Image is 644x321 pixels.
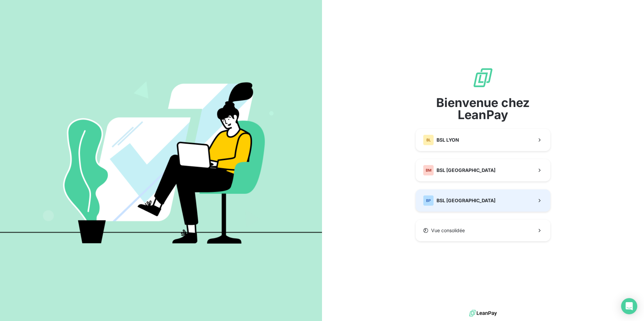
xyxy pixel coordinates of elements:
[416,129,550,151] button: BLBSL LYON
[416,97,550,121] span: Bienvenue chez LeanPay
[469,308,497,318] img: logo
[437,137,459,143] span: BSL LYON
[423,165,434,176] div: BM
[423,195,434,206] div: BP
[416,220,550,241] button: Vue consolidée
[431,227,465,234] span: Vue consolidée
[416,189,550,212] button: BPBSL [GEOGRAPHIC_DATA]
[437,167,495,174] span: BSL [GEOGRAPHIC_DATA]
[621,298,637,314] div: Open Intercom Messenger
[423,135,434,145] div: BL
[416,159,550,181] button: BMBSL [GEOGRAPHIC_DATA]
[472,67,494,88] img: logo sigle
[437,197,495,204] span: BSL [GEOGRAPHIC_DATA]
